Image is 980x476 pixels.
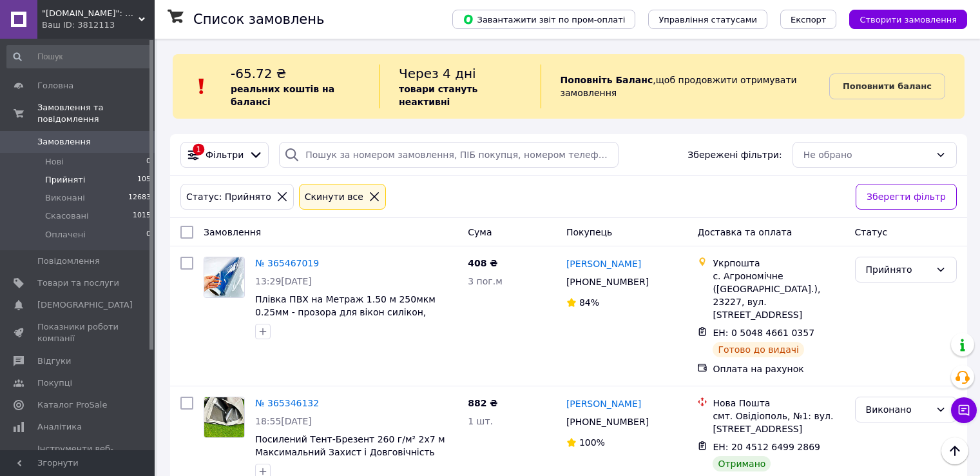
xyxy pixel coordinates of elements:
[566,277,649,287] span: [PHONE_NUMBER]
[204,227,261,237] span: Замовлення
[866,402,930,417] div: Виконано
[713,270,844,321] div: с. Агрономічне ([GEOGRAPHIC_DATA].), 23227, вул. [STREET_ADDRESS]
[452,10,635,29] button: Завантажити звіт по пром-оплаті
[468,258,497,268] span: 408 ₴
[45,229,86,241] span: Оплачені
[255,434,445,457] a: Посилений Тент-Брезент 260 г/м² 2х7 м Максимальний Захист і Довговічність
[713,342,804,357] div: Готово до видачі
[579,437,605,448] span: 100%
[37,355,71,367] span: Відгуки
[37,136,91,148] span: Замовлення
[713,397,844,410] div: Нова Пошта
[255,294,436,330] a: Плівка ПВХ на Метраж 1.50 м 250мкм 0.25мм - прозора для вікон силікон, Гнучке скло, м'яке скло
[37,321,119,344] span: Показники роботи компанії
[855,227,888,237] span: Статус
[697,227,792,237] span: Доставка та оплата
[399,84,477,107] b: товари стануть неактивні
[713,257,844,270] div: Укрпошта
[204,397,244,437] img: Фото товару
[658,15,757,25] span: Управління статусами
[279,142,619,168] input: Пошук за номером замовлення, ПІБ покупця, номером телефону, Email, номером накладної
[128,192,151,204] span: 12683
[184,190,274,204] div: Статус: Прийнято
[45,174,85,186] span: Прийняті
[37,421,82,433] span: Аналітика
[37,102,155,125] span: Замовлення та повідомлення
[687,148,782,161] span: Збережені фільтри:
[566,257,641,270] a: [PERSON_NAME]
[836,14,967,24] a: Створити замовлення
[231,84,334,107] b: реальних коштів на балансі
[713,328,814,338] span: ЕН: 0 5048 4661 0357
[713,442,820,452] span: ЕН: 20 4512 6499 2869
[37,80,73,92] span: Головна
[133,210,151,222] span: 1015
[468,416,493,426] span: 1 шт.
[713,410,844,435] div: смт. Овідіополь, №1: вул. [STREET_ADDRESS]
[206,148,244,161] span: Фільтри
[42,19,155,31] div: Ваш ID: 3812113
[146,229,151,241] span: 0
[780,10,837,29] button: Експорт
[463,14,625,25] span: Завантажити звіт по пром-оплаті
[856,184,957,210] button: Зберегти фільтр
[37,399,107,411] span: Каталог ProSale
[951,397,977,423] button: Чат з покупцем
[541,64,829,108] div: , щоб продовжити отримувати замовлення
[843,81,932,91] b: Поповнити баланс
[468,227,492,237] span: Cума
[37,377,72,389] span: Покупці
[231,66,286,81] span: -65.72 ₴
[37,443,119,466] span: Інструменти веб-майстра та SEO
[829,74,945,99] a: Поповнити баланс
[399,66,476,81] span: Через 4 дні
[146,156,151,168] span: 0
[803,148,930,162] div: Не обрано
[566,397,641,410] a: [PERSON_NAME]
[255,416,312,426] span: 18:55[DATE]
[648,10,767,29] button: Управління статусами
[566,417,649,427] span: [PHONE_NUMBER]
[941,437,968,464] button: Наверх
[204,397,245,438] a: Фото товару
[204,257,245,298] a: Фото товару
[561,75,653,85] b: Поповніть Баланс
[860,15,957,25] span: Створити замовлення
[137,174,151,186] span: 105
[204,257,244,297] img: Фото товару
[37,255,100,267] span: Повідомлення
[713,456,771,471] div: Отримано
[37,277,119,289] span: Товари та послуги
[302,190,366,204] div: Cкинути все
[6,45,152,68] input: Пошук
[849,10,967,29] button: Створити замовлення
[45,210,89,222] span: Скасовані
[579,297,599,308] span: 84%
[37,299,133,311] span: [DEMOGRAPHIC_DATA]
[867,190,946,204] span: Зберегти фільтр
[45,192,85,204] span: Виконані
[193,12,324,27] h1: Список замовлень
[255,258,319,268] a: № 365467019
[468,398,497,408] span: 882 ₴
[45,156,64,168] span: Нові
[255,398,319,408] a: № 365346132
[566,227,612,237] span: Покупець
[866,263,930,277] div: Прийнято
[42,8,139,19] span: "Agro-lider.com.ua": Ваш провідник у світі садівництва та городництва!
[468,276,502,286] span: 3 пог.м
[791,15,827,25] span: Експорт
[255,276,312,286] span: 13:29[DATE]
[713,362,844,375] div: Оплата на рахунок
[192,77,211,96] img: :exclamation:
